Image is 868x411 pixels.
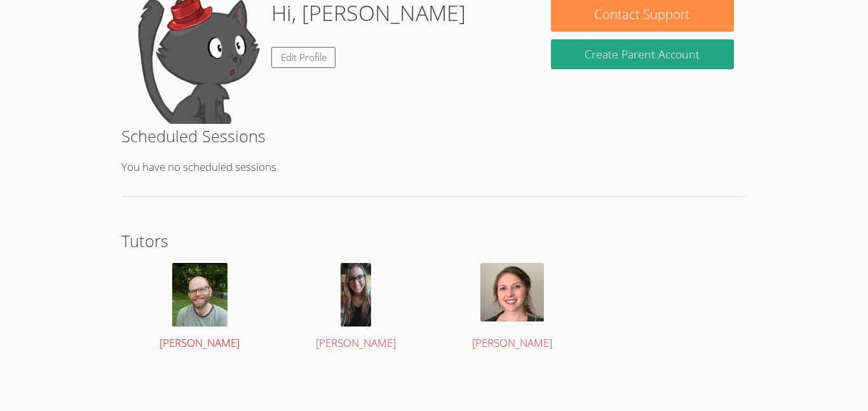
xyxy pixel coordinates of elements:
span: [PERSON_NAME] [159,335,240,350]
img: avatar.png [480,263,544,321]
span: [PERSON_NAME] [316,335,396,350]
h2: Tutors [121,229,747,253]
a: Edit Profile [271,47,336,68]
a: [PERSON_NAME] [290,263,422,353]
h2: Scheduled Sessions [121,124,747,148]
span: [PERSON_NAME] [472,335,552,350]
a: [PERSON_NAME] [134,263,266,353]
p: You have no scheduled sessions [121,158,747,177]
a: [PERSON_NAME] [447,263,578,353]
img: avatar.png [172,263,227,327]
img: avatar.png [341,263,371,327]
button: Create Parent Account [551,39,734,69]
